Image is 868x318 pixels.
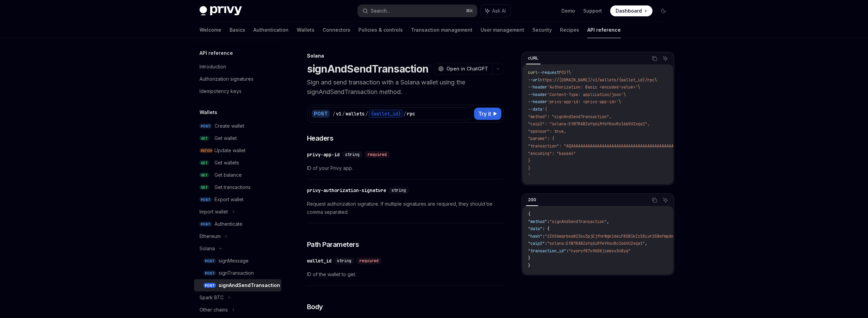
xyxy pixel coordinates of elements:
[200,160,209,165] span: GET
[200,87,241,95] div: Idempotency keys
[528,99,547,105] span: --header
[358,5,477,17] button: Search...⌘K
[566,248,569,254] span: :
[194,279,281,291] a: POSTsignAndSendTransaction
[194,144,281,157] a: PATCHUpdate wallet
[661,196,670,205] button: Ask AI
[547,219,549,224] span: :
[200,232,221,240] div: Ethereum
[357,257,381,264] div: required
[610,5,652,16] a: Dashboard
[230,22,245,38] a: Basics
[528,241,545,246] span: "caip2"
[392,188,406,193] span: string
[200,148,213,153] span: PATCH
[528,226,542,232] span: "data"
[307,270,504,279] span: ID of the wallet to get.
[528,173,530,178] span: '
[333,110,335,117] div: /
[619,99,621,105] span: \
[307,63,429,75] h1: signAndSendTransaction
[194,169,281,181] a: GETGet balance
[583,7,602,14] a: Support
[542,234,545,239] span: :
[569,70,571,75] span: \
[194,193,281,206] a: POSTExport wallet
[661,54,670,63] button: Ask AI
[528,234,542,239] span: "hash"
[200,197,212,202] span: POST
[194,267,281,279] a: POSTsignTransaction
[547,241,645,246] span: "solana:EtWTRABZaYq6iMfeYKouRu166VU2xqa1"
[200,75,253,83] div: Authorization signatures
[194,181,281,193] a: GETGet transactions
[528,92,547,97] span: --header
[638,84,640,90] span: \
[569,248,631,254] span: "nyorsf87s9d08jimesv3n8yq"
[547,99,619,105] span: 'privy-app-id: <privy-app-id>'
[307,52,504,59] div: Solana
[200,6,242,16] img: dark logo
[253,22,289,38] a: Authentication
[297,22,314,38] a: Wallets
[434,63,492,75] button: Open in ChatGPT
[307,200,504,216] span: Request authorization signature. If multiple signatures are required, they should be comma separa...
[336,110,341,117] div: v1
[526,54,541,62] div: cURL
[540,77,654,83] span: https://[DOMAIN_NAME]/v1/wallets/{wallet_id}/rpc
[204,271,216,276] span: POST
[528,84,547,90] span: --header
[215,122,244,130] div: Create wallet
[200,63,226,71] div: Introduction
[545,234,760,239] span: "22VS6wqrbeaN21ku3pjEjfnrWgk1deiFBSB1kZzS8ivr2G8wYmpdnV3W7oxpjFPGkt5bhvZvK1QBzuCfUPUYYFQq"
[528,77,540,83] span: --url
[561,7,575,14] a: Demo
[200,293,224,302] div: Spark BTC
[194,85,281,97] a: Idempotency keys
[307,240,359,249] span: Path Parameters
[200,136,209,141] span: GET
[194,120,281,132] a: POSTCreate wallet
[645,241,647,246] span: ,
[559,70,569,75] span: POST
[526,196,538,204] div: 200
[560,22,579,38] a: Recipes
[528,158,530,163] span: }
[528,121,650,127] span: "caip2": "solana:EtWTRABZaYq6iMfeYKouRu166VU2xqa1",
[342,110,345,117] div: /
[528,114,612,120] span: "method": "signAndSendTransaction",
[528,211,530,217] span: {
[219,257,249,265] div: signMessage
[528,255,530,261] span: }
[407,110,415,117] div: rpc
[528,70,538,75] span: curl
[542,226,549,232] span: : {
[466,8,473,14] span: ⌘ K
[215,171,242,179] div: Get balance
[478,110,491,118] span: Try it
[528,151,576,156] span: "encoding": "base64"
[650,54,659,63] button: Copy the contents from the code block
[200,108,217,116] h5: Wallets
[616,7,642,14] span: Dashboard
[215,146,246,155] div: Update wallet
[371,7,390,15] div: Search...
[200,49,233,57] h5: API reference
[650,196,659,205] button: Copy the contents from the code block
[219,281,280,289] div: signAndSendTransaction
[215,183,251,191] div: Get transactions
[194,218,281,230] a: POSTAuthenticate
[492,7,506,14] span: Ask AI
[481,5,511,17] button: Ask AI
[194,73,281,85] a: Authorization signatures
[547,84,638,90] span: 'Authorization: Basic <encoded-value>'
[200,124,212,129] span: POST
[446,65,488,72] span: Open in ChatGPT
[204,283,216,288] span: POST
[307,78,504,97] p: Sign and send transaction with a Solana wallet using the signAndSendTransaction method.
[547,92,623,97] span: 'Content-Type: application/json'
[532,22,552,38] a: Security
[215,220,242,228] div: Authenticate
[538,70,559,75] span: --request
[204,258,216,264] span: POST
